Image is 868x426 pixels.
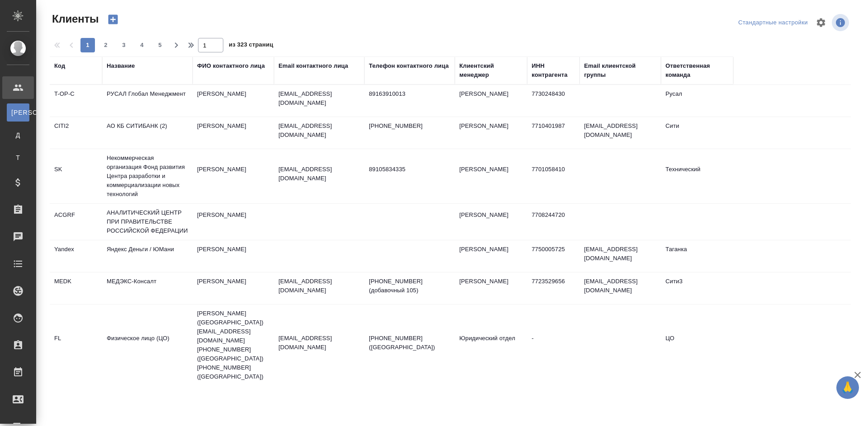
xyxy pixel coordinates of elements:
[193,160,274,192] td: [PERSON_NAME]
[527,272,580,304] td: 7723529656
[11,153,25,162] span: Т
[50,240,102,272] td: Yandex
[836,376,859,399] button: 🙏
[193,240,274,272] td: [PERSON_NAME]
[810,12,832,33] span: Настроить таблицу
[7,126,29,144] a: Д
[193,272,274,304] td: [PERSON_NAME]
[193,117,274,149] td: [PERSON_NAME]
[459,61,523,80] div: Клиентский менеджер
[11,131,25,140] span: Д
[455,160,527,192] td: [PERSON_NAME]
[532,61,575,80] div: ИНН контрагента
[153,41,167,50] span: 5
[278,277,360,295] p: [EMAIL_ADDRESS][DOMAIN_NAME]
[107,61,135,70] div: Название
[102,240,193,272] td: Яндекс Деньги / ЮМани
[117,41,131,50] span: 3
[11,108,25,117] span: [PERSON_NAME]
[50,160,102,192] td: SK
[102,204,193,240] td: АНАЛИТИЧЕСКИЙ ЦЕНТР ПРИ ПРАВИТЕЛЬСТВЕ РОССИЙСКОЙ ФЕДЕРАЦИИ
[661,240,733,272] td: Таганка
[527,329,580,361] td: -
[102,149,193,203] td: Некоммерческая организация Фонд развития Центра разработки и коммерциализации новых технологий
[50,12,99,26] span: Клиенты
[278,122,360,140] p: [EMAIL_ADDRESS][DOMAIN_NAME]
[736,16,810,30] div: split button
[369,277,450,295] p: [PHONE_NUMBER] (добавочный 105)
[527,160,580,192] td: 7701058410
[102,12,124,27] button: Создать
[50,329,102,361] td: FL
[278,165,360,183] p: [EMAIL_ADDRESS][DOMAIN_NAME]
[661,85,733,117] td: Русал
[102,329,193,361] td: Физическое лицо (ЦО)
[50,85,102,117] td: T-OP-C
[197,61,265,70] div: ФИО контактного лица
[580,272,661,304] td: [EMAIL_ADDRESS][DOMAIN_NAME]
[7,103,29,122] a: [PERSON_NAME]
[661,329,733,361] td: ЦО
[50,206,102,238] td: ACGRF
[527,85,580,117] td: 7730248430
[455,85,527,117] td: [PERSON_NAME]
[193,304,274,386] td: [PERSON_NAME] ([GEOGRAPHIC_DATA]) [EMAIL_ADDRESS][DOMAIN_NAME] [PHONE_NUMBER] ([GEOGRAPHIC_DATA])...
[527,206,580,238] td: 7708244720
[369,334,450,352] p: [PHONE_NUMBER] ([GEOGRAPHIC_DATA])
[580,117,661,149] td: [EMAIL_ADDRESS][DOMAIN_NAME]
[229,39,273,52] span: из 323 страниц
[7,149,29,167] a: Т
[193,85,274,117] td: [PERSON_NAME]
[135,41,149,50] span: 4
[527,117,580,149] td: 7710401987
[50,272,102,304] td: MEDK
[832,14,851,31] span: Посмотреть информацию
[455,272,527,304] td: [PERSON_NAME]
[193,206,274,238] td: [PERSON_NAME]
[661,160,733,192] td: Технический
[455,240,527,272] td: [PERSON_NAME]
[840,378,855,397] span: 🙏
[102,85,193,117] td: РУСАЛ Глобал Менеджмент
[102,117,193,149] td: АО КБ СИТИБАНК (2)
[99,38,113,52] button: 2
[135,38,149,52] button: 4
[153,38,167,52] button: 5
[661,117,733,149] td: Сити
[580,240,661,272] td: [EMAIL_ADDRESS][DOMAIN_NAME]
[369,165,450,174] p: 89105834335
[369,61,449,70] div: Телефон контактного лица
[54,61,65,70] div: Код
[369,122,450,131] p: [PHONE_NUMBER]
[527,240,580,272] td: 7750005725
[455,206,527,238] td: [PERSON_NAME]
[665,61,729,80] div: Ответственная команда
[584,61,656,80] div: Email клиентской группы
[661,272,733,304] td: Сити3
[117,38,131,52] button: 3
[99,41,113,50] span: 2
[455,329,527,361] td: Юридический отдел
[278,89,360,108] p: [EMAIL_ADDRESS][DOMAIN_NAME]
[102,272,193,304] td: МЕДЭКС-Консалт
[455,117,527,149] td: [PERSON_NAME]
[50,117,102,149] td: CITI2
[278,334,360,352] p: [EMAIL_ADDRESS][DOMAIN_NAME]
[369,89,450,98] p: 89163910013
[278,61,348,70] div: Email контактного лица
